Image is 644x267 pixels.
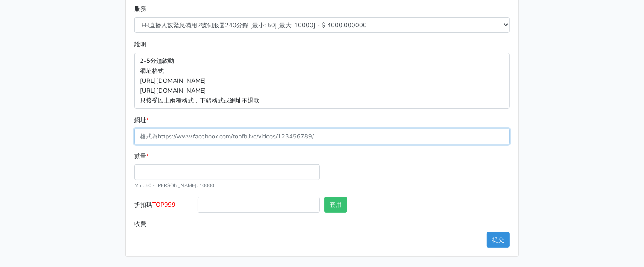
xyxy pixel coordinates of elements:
[132,197,195,216] label: 折扣碼
[324,197,347,213] button: 套用
[134,4,146,14] label: 服務
[487,232,510,248] button: 提交
[134,129,510,144] input: 格式為https://www.facebook.com/topfblive/videos/123456789/
[152,200,176,209] span: TOP999
[134,53,510,108] p: 2-5分鐘啟動 網址格式 [URL][DOMAIN_NAME] [URL][DOMAIN_NAME] 只接受以上兩種格式，下錯格式或網址不退款
[132,216,195,232] label: 收費
[134,182,214,189] small: Min: 50 - [PERSON_NAME]: 10000
[134,151,149,161] label: 數量
[134,115,149,125] label: 網址
[134,40,146,50] label: 說明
